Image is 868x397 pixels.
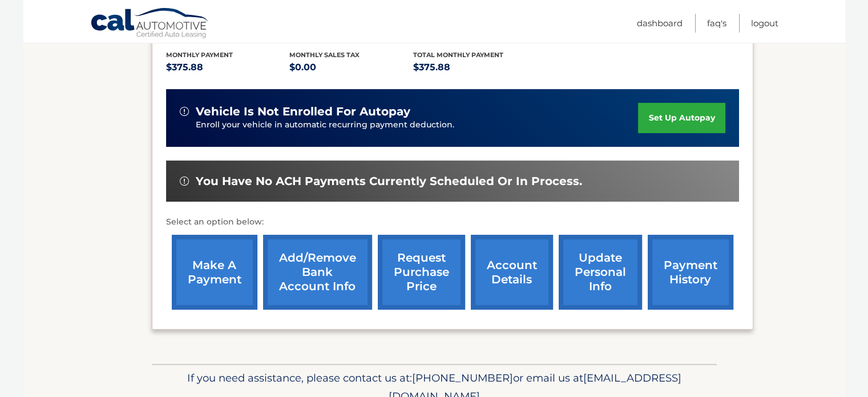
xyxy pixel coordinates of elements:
p: $375.88 [166,59,290,75]
a: account details [471,235,553,310]
p: Enroll your vehicle in automatic recurring payment deduction. [196,119,639,131]
a: Logout [751,14,778,33]
a: FAQ's [707,14,726,33]
span: Monthly sales Tax [289,51,360,59]
span: Monthly Payment [166,51,233,59]
a: update personal info [559,235,642,310]
a: Cal Automotive [90,7,210,41]
a: make a payment [172,235,257,310]
a: Add/Remove bank account info [263,235,372,310]
a: Dashboard [637,14,683,33]
a: payment history [648,235,733,310]
span: [PHONE_NUMBER] [412,371,513,384]
p: $0.00 [289,59,413,75]
p: Select an option below: [166,215,739,229]
img: alert-white.svg [180,177,189,186]
span: vehicle is not enrolled for autopay [196,105,410,119]
p: $375.88 [413,59,537,75]
span: Total Monthly Payment [413,51,503,59]
a: request purchase price [378,235,465,310]
span: You have no ACH payments currently scheduled or in process. [196,174,582,189]
a: set up autopay [638,103,725,133]
img: alert-white.svg [180,107,189,116]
